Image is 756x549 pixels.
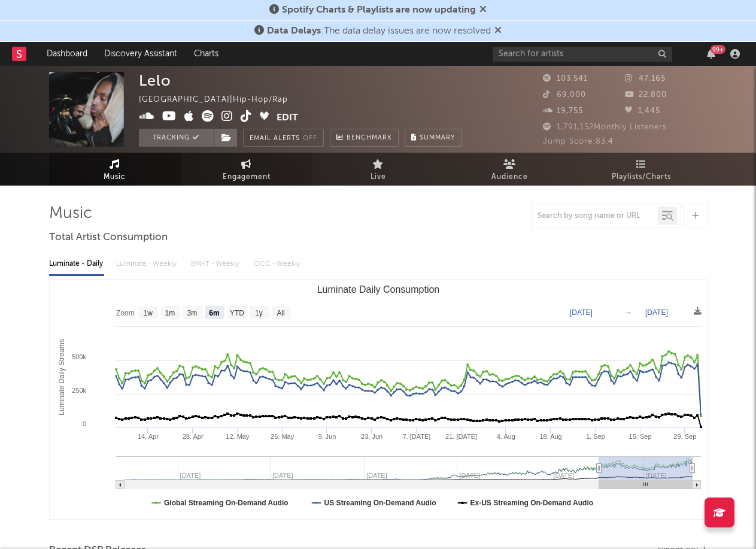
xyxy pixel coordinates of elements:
[420,135,455,141] span: Summary
[496,433,515,440] text: 4. Aug
[282,5,476,15] span: Spotify Charts & Playlists are now updating
[243,129,324,147] button: Email AlertsOff
[612,170,671,184] span: Playlists/Charts
[164,499,289,507] text: Global Streaming On-Demand Audio
[104,170,126,184] span: Music
[226,433,250,440] text: 12. May
[470,499,593,507] text: Ex-US Streaming On-Demand Audio
[116,309,135,317] text: Zoom
[361,433,382,440] text: 23. Jun
[38,42,96,66] a: Dashboard
[303,135,317,142] em: Off
[223,170,271,184] span: Engagement
[139,72,171,89] div: Lelo
[539,433,561,440] text: 18. Aug
[49,230,168,245] span: Total Artist Consumption
[96,42,186,66] a: Discovery Assistant
[543,91,586,99] span: 69,000
[707,49,715,59] button: 99+
[585,433,605,440] text: 1. Sep
[318,433,336,440] text: 9. Jun
[405,129,462,147] button: Summary
[324,499,436,507] text: US Streaming On-Demand Audio
[479,5,487,15] span: Dismiss
[271,433,294,440] text: 26. May
[532,211,658,221] input: Search by song name or URL
[317,284,439,295] text: Luminate Daily Consumption
[543,138,614,145] span: Jump Score: 83.4
[143,309,153,317] text: 1w
[255,309,263,317] text: 1y
[543,75,588,83] span: 103,541
[82,420,86,427] text: 0
[277,309,284,317] text: All
[543,123,667,131] span: 1,791,152 Monthly Listeners
[543,107,583,115] span: 19,755
[137,433,158,440] text: 14. Apr
[371,170,386,184] span: Live
[182,433,203,440] text: 28. Apr
[186,42,227,66] a: Charts
[49,153,181,186] a: Music
[445,433,477,440] text: 21. [DATE]
[711,45,725,54] div: 99 +
[402,433,430,440] text: 7. [DATE]
[629,433,651,440] text: 15. Sep
[165,309,175,317] text: 1m
[625,107,660,115] span: 1,445
[277,110,298,125] button: Edit
[494,26,502,36] span: Dismiss
[493,47,672,62] input: Search for artists
[645,308,668,317] text: [DATE]
[50,280,707,519] svg: Luminate Daily Consumption
[673,433,696,440] text: 29. Sep
[444,153,576,186] a: Audience
[187,309,197,317] text: 3m
[209,309,219,317] text: 6m
[625,75,666,83] span: 47,165
[491,170,528,184] span: Audience
[72,353,86,360] text: 500k
[267,26,491,36] span: : The data delay issues are now resolved
[72,387,86,394] text: 250k
[625,308,632,317] text: →
[576,153,708,186] a: Playlists/Charts
[330,129,399,147] a: Benchmark
[139,129,214,147] button: Tracking
[625,91,667,99] span: 22,800
[49,254,104,274] div: Luminate - Daily
[267,26,321,36] span: Data Delays
[229,309,244,317] text: YTD
[570,308,593,317] text: [DATE]
[139,93,302,107] div: [GEOGRAPHIC_DATA] | Hip-Hop/Rap
[347,131,392,145] span: Benchmark
[312,153,444,186] a: Live
[57,339,65,415] text: Luminate Daily Streams
[181,153,312,186] a: Engagement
